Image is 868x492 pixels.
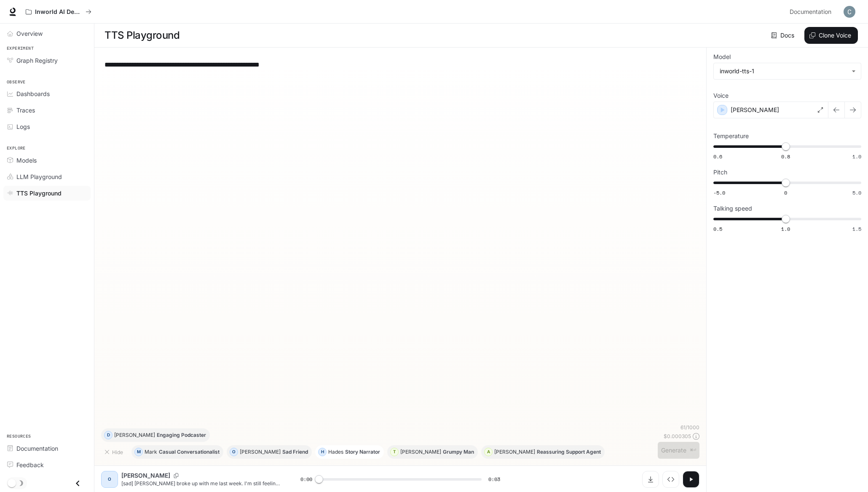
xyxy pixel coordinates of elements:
[680,424,699,431] p: 61 / 1000
[804,27,858,44] button: Clone Voice
[662,471,679,488] button: Inspect
[713,169,727,175] p: Pitch
[488,475,500,484] span: 0:03
[731,106,779,114] p: [PERSON_NAME]
[3,119,91,134] a: Logs
[781,153,790,160] span: 0.8
[22,3,95,20] button: All workspaces
[387,445,478,459] button: T[PERSON_NAME]Grumpy Man
[781,225,790,233] span: 1.0
[664,433,691,440] p: $ 0.000305
[3,53,91,68] a: Graph Registry
[315,445,384,459] button: HHadesStory Narrator
[131,445,223,459] button: MMarkCasual Conversationalist
[841,3,858,20] button: User avatar
[121,471,170,480] p: [PERSON_NAME]
[170,473,182,478] button: Copy Voice ID
[68,475,87,492] button: Close drawer
[713,133,749,139] p: Temperature
[230,445,238,459] div: O
[852,225,861,233] span: 1.5
[713,206,752,211] p: Talking speed
[227,445,312,459] button: O[PERSON_NAME]Sad Friend
[3,86,91,101] a: Dashboards
[3,26,91,41] a: Overview
[16,156,37,165] span: Models
[104,428,112,442] div: D
[300,475,312,484] span: 0:00
[35,8,82,16] p: Inworld AI Demos
[282,449,308,455] p: Sad Friend
[103,473,116,486] div: O
[391,445,398,459] div: T
[16,189,62,198] span: TTS Playground
[713,54,731,60] p: Model
[157,433,206,438] p: Engaging Podcaster
[844,6,855,18] img: User avatar
[3,103,91,118] a: Traces
[537,449,601,455] p: Reassuring Support Agent
[16,460,44,469] span: Feedback
[769,27,798,44] a: Docs
[443,449,474,455] p: Grumpy Man
[3,169,91,184] a: LLM Playground
[852,153,861,160] span: 1.0
[713,189,725,196] span: -5.0
[328,449,343,455] p: Hades
[145,449,157,455] p: Mark
[319,445,326,459] div: H
[8,478,16,487] span: Dark mode toggle
[713,93,729,99] p: Voice
[101,445,128,459] button: Hide
[101,428,210,442] button: D[PERSON_NAME]Engaging Podcaster
[16,122,30,131] span: Logs
[16,29,43,38] span: Overview
[104,27,179,44] h1: TTS Playground
[714,63,861,79] div: inworld-tts-1
[481,445,605,459] button: A[PERSON_NAME]Reassuring Support Agent
[720,67,847,75] div: inworld-tts-1
[485,445,492,459] div: A
[159,449,220,455] p: Casual Conversationalist
[135,445,142,459] div: M
[494,449,535,455] p: [PERSON_NAME]
[16,172,62,181] span: LLM Playground
[114,433,155,438] p: [PERSON_NAME]
[790,7,831,17] span: Documentation
[16,89,50,98] span: Dashboards
[852,189,861,196] span: 5.0
[3,186,91,201] a: TTS Playground
[642,471,659,488] button: Download audio
[784,189,787,196] span: 0
[16,56,58,65] span: Graph Registry
[400,449,441,455] p: [PERSON_NAME]
[121,480,280,487] p: [sad] [PERSON_NAME] broke up with me last week. I'm still feeling lost.
[240,449,281,455] p: [PERSON_NAME]
[786,3,838,20] a: Documentation
[3,457,91,472] a: Feedback
[3,153,91,168] a: Models
[3,441,91,456] a: Documentation
[713,225,722,233] span: 0.5
[16,444,58,453] span: Documentation
[713,153,722,160] span: 0.6
[345,449,380,455] p: Story Narrator
[16,106,35,115] span: Traces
